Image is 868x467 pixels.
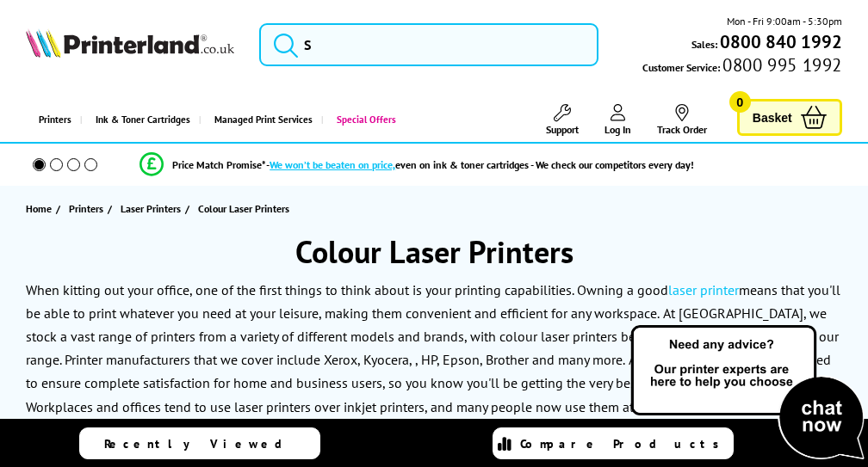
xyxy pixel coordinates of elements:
[69,200,108,218] a: Printers
[627,323,868,464] img: Open Live Chat window
[720,30,842,53] b: 0800 840 1992
[199,98,321,142] a: Managed Print Services
[737,99,842,136] a: Basket 0
[26,304,839,368] p: At [GEOGRAPHIC_DATA], we stock a vast range of printers from a variety of different models and br...
[321,98,405,142] a: Special Offers
[604,123,631,136] span: Log In
[753,106,792,129] span: Basket
[270,158,395,171] span: We won’t be beaten on price,
[493,427,734,459] a: Compare Products
[198,202,289,215] span: Colour Laser Printers
[266,158,694,171] div: - even on ink & toner cartridges - We check our competitors every day!
[26,28,234,58] img: Printerland Logo
[520,436,728,452] span: Compare Products
[172,158,266,171] span: Price Match Promise*
[642,57,841,76] span: Customer Service:
[26,98,80,142] a: Printers
[668,281,739,298] a: laser printer
[729,91,751,113] span: 0
[717,34,842,50] a: 0800 840 1992
[121,200,185,218] a: Laser Printers
[79,427,320,459] a: Recently Viewed
[720,57,841,73] span: 0800 995 1992
[604,104,631,136] a: Log In
[69,200,103,218] span: Printers
[546,104,579,136] a: Support
[104,436,300,452] span: Recently Viewed
[691,36,717,52] span: Sales:
[259,23,598,66] input: S
[546,123,579,136] span: Support
[26,200,56,218] a: Home
[17,231,851,272] h1: Colour Laser Printers
[727,13,842,29] span: Mon - Fri 9:00am - 5:30pm
[9,150,825,180] li: modal_Promise
[657,104,707,136] a: Track Order
[26,28,234,61] a: Printerland Logo
[80,98,199,142] a: Ink & Toner Cartridges
[121,200,181,218] span: Laser Printers
[26,281,840,322] p: When kitting out your office, one of the first things to think about is your printing capabilitie...
[96,98,190,142] span: Ink & Toner Cartridges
